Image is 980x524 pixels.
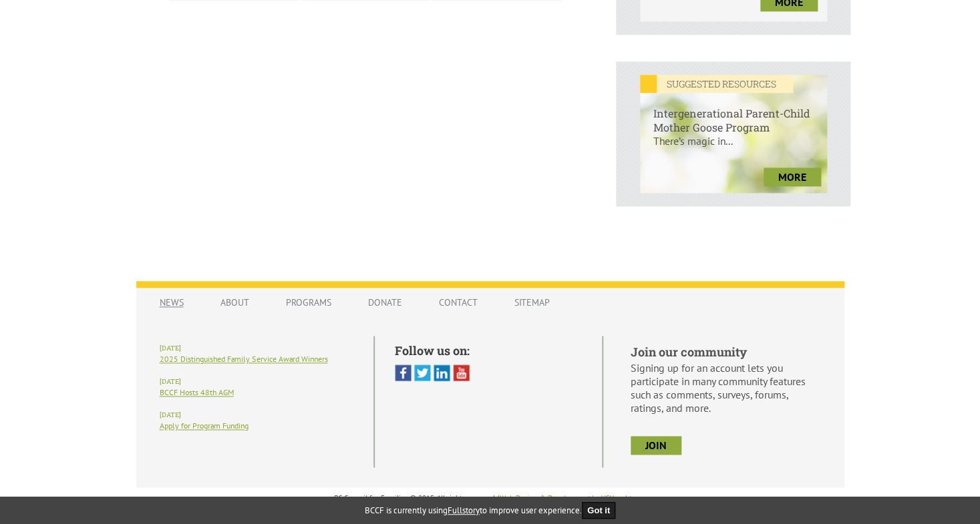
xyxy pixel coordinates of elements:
a: About [207,290,263,315]
a: BCCF Hosts 48th AGM [160,387,234,397]
a: join [631,436,681,455]
a: more [764,168,821,186]
p: There’s magic in... [640,134,828,161]
h6: [DATE] [160,344,353,352]
h6: [DATE] [160,377,353,386]
h5: Follow us on: [395,342,583,358]
a: Apply for Program Funding [160,421,249,431]
h6: Intergenerational Parent-Child Mother Goose Program [640,93,828,134]
img: Twitter [414,364,431,381]
button: Got it [582,502,615,519]
img: Facebook [395,364,412,381]
a: 2025 Distinguished Family Service Award Winners [160,354,328,364]
h6: [DATE] [160,411,353,419]
p: Signing up for an account lets you participate in many community features such as comments, surve... [631,361,821,415]
h5: Join our community [631,344,821,360]
a: Web Design & Development by VCN webteam [500,493,645,502]
img: Linked In [434,364,450,381]
img: You Tube [453,364,470,381]
a: Donate [355,290,416,315]
a: Programs [273,290,345,315]
a: Fullstory [448,505,480,516]
a: Contact [426,290,491,315]
p: BC Council for Families © 2015, All rights reserved. | . [136,493,844,502]
a: Sitemap [501,290,563,315]
em: SUGGESTED RESOURCES [640,75,793,93]
a: News [146,290,197,315]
